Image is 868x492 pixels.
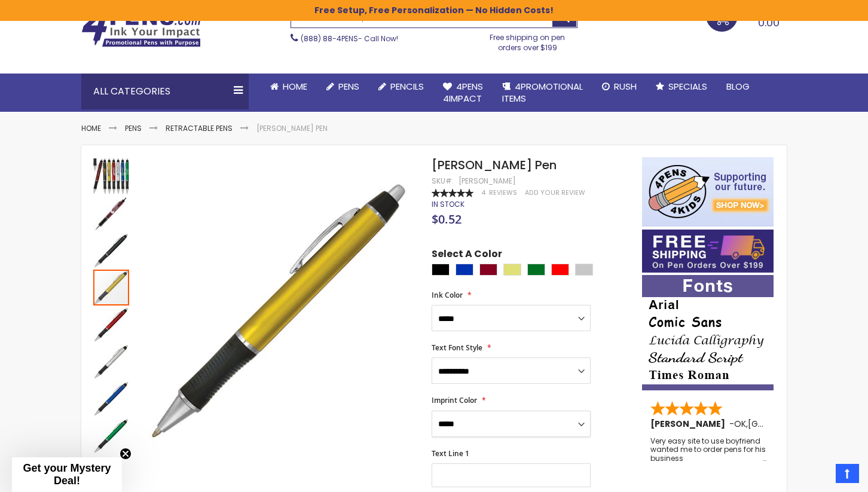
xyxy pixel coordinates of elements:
[432,343,482,353] span: Text Font Style
[432,448,469,459] span: Text Line 1
[443,80,483,105] span: 4Pens 4impact
[93,157,130,194] div: Barton Pen
[301,33,358,44] a: (888) 88-4PENS
[769,460,868,492] iframe: Google Customer Reviews
[369,74,433,100] a: Pencils
[493,74,592,112] a: 4PROMOTIONALITEMS
[575,264,593,276] div: Silver
[614,80,637,93] span: Rush
[81,9,201,47] img: 4Pens Custom Pens and Promotional Products
[734,418,746,430] span: OK
[478,28,578,52] div: Free shipping on pen orders over $199
[642,230,774,273] img: Free shipping on orders over $199
[390,80,424,93] span: Pencils
[432,176,454,186] strong: SKU
[726,80,750,93] span: Blog
[23,462,111,487] span: Get your Mystery Deal!
[93,417,129,454] div: Barton Pen
[93,194,130,231] div: Barton Pen
[503,264,521,276] div: Gold
[93,231,130,268] div: Barton Pen
[81,123,101,133] a: Home
[650,418,729,430] span: [PERSON_NAME]
[481,188,485,197] span: 4
[432,264,450,276] div: Black
[256,124,328,133] li: [PERSON_NAME] Pen
[301,33,398,44] span: - Call Now!
[81,74,249,109] div: All Categories
[489,188,517,197] span: Reviews
[668,80,707,93] span: Specials
[592,74,646,100] a: Rush
[432,290,463,300] span: Ink Color
[459,176,516,186] div: [PERSON_NAME]
[432,199,464,209] span: In stock
[456,264,473,276] div: Blue
[283,80,307,93] span: Home
[432,200,464,209] div: Availability
[93,343,130,380] div: Barton Pen
[527,264,545,276] div: Green
[166,123,233,133] a: Retractable Pens
[432,211,461,227] span: $0.52
[551,264,569,276] div: Red
[93,195,129,231] img: Barton Pen
[502,80,583,105] span: 4PROMOTIONAL ITEMS
[479,264,497,276] div: Burgundy
[12,457,122,492] div: Get your Mystery Deal!Close teaser
[338,80,359,93] span: Pens
[93,418,129,454] img: Barton Pen
[93,307,129,343] img: Barton Pen
[93,305,130,343] div: Barton Pen
[142,175,415,448] img: Barton Pen
[432,247,502,264] span: Select A Color
[317,74,369,100] a: Pens
[748,418,836,430] span: [GEOGRAPHIC_DATA]
[125,123,142,133] a: Pens
[642,275,774,390] img: font-personalization-examples
[93,233,129,268] img: Barton Pen
[120,448,132,460] button: Close teaser
[432,157,557,173] span: [PERSON_NAME] Pen
[729,418,836,430] span: - ,
[650,437,766,463] div: Very easy site to use boyfriend wanted me to order pens for his business
[433,74,493,112] a: 4Pens4impact
[93,158,129,194] img: Barton Pen
[93,381,129,417] img: Barton Pen
[93,268,130,305] div: Barton Pen
[93,344,129,380] img: Barton Pen
[525,188,585,197] a: Add Your Review
[432,189,473,197] div: 100%
[261,74,317,100] a: Home
[758,15,780,30] span: 0.00
[481,188,519,197] a: 4 Reviews
[642,157,774,227] img: 4pens 4 kids
[432,395,477,405] span: Imprint Color
[93,380,130,417] div: Barton Pen
[646,74,717,100] a: Specials
[717,74,759,100] a: Blog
